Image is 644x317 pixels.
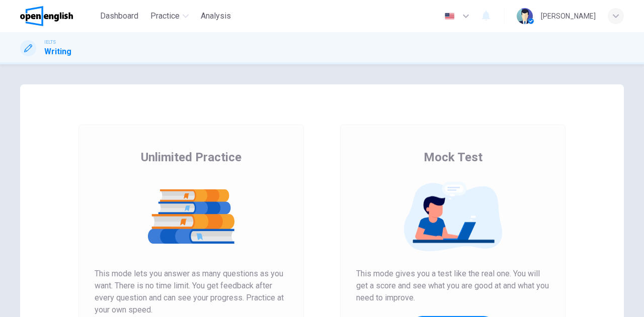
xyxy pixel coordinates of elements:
div: [PERSON_NAME] [541,10,596,22]
img: en [443,13,456,20]
span: Mock Test [424,149,482,165]
span: IELTS [44,39,56,46]
img: OpenEnglish logo [20,6,73,26]
span: This mode lets you answer as many questions as you want. There is no time limit. You get feedback... [95,268,288,316]
img: Profile picture [517,8,533,24]
span: This mode gives you a test like the real one. You will get a score and see what you are good at a... [356,268,549,304]
a: OpenEnglish logo [20,6,96,26]
button: Dashboard [96,7,142,25]
span: Unlimited Practice [141,149,242,165]
button: Practice [146,7,193,25]
button: Analysis [197,7,235,25]
span: Analysis [201,10,231,22]
h1: Writing [44,46,71,58]
span: Dashboard [100,10,138,22]
span: Practice [150,10,180,22]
